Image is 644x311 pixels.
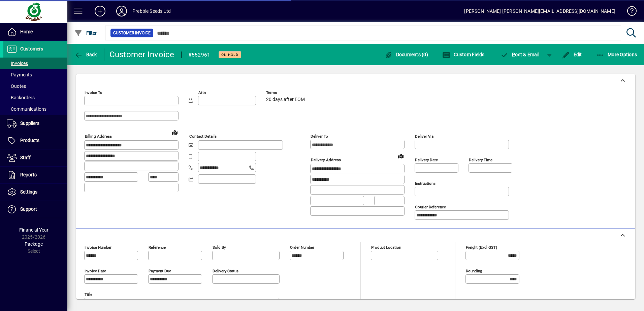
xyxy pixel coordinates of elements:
[198,90,206,95] mat-label: Attn
[109,49,174,60] div: Customer Invoice
[111,5,132,17] button: Profile
[3,80,67,92] a: Quotes
[596,52,637,57] span: More Options
[7,95,35,100] span: Backorders
[594,48,639,61] button: More Options
[560,48,584,61] button: Edit
[3,201,67,218] a: Support
[466,269,482,273] mat-label: Rounding
[266,91,307,95] span: Terms
[3,103,67,115] a: Communications
[85,292,92,297] mat-label: Title
[149,245,166,250] mat-label: Reference
[7,83,26,89] span: Quotes
[3,115,67,132] a: Suppliers
[85,269,106,273] mat-label: Invoice date
[3,24,67,40] a: Home
[20,155,31,160] span: Staff
[20,46,43,51] span: Customers
[395,150,406,161] a: View on map
[221,53,238,57] span: On hold
[149,269,171,273] mat-label: Payment due
[113,30,151,36] span: Customer Invoice
[85,245,111,250] mat-label: Invoice number
[311,134,328,139] mat-label: Deliver To
[20,138,39,143] span: Products
[73,27,99,39] button: Filter
[67,48,104,61] app-page-header-button: Back
[3,132,67,149] a: Products
[266,97,305,102] span: 20 days after EOM
[7,61,28,66] span: Invoices
[384,52,428,57] span: Documents (0)
[415,158,438,162] mat-label: Delivery date
[85,90,102,95] mat-label: Invoice To
[3,58,67,69] a: Invoices
[415,134,433,139] mat-label: Deliver via
[3,92,67,103] a: Backorders
[441,48,486,61] button: Custom Fields
[20,120,39,126] span: Suppliers
[512,52,515,57] span: P
[469,158,492,162] mat-label: Delivery time
[3,184,67,201] a: Settings
[3,69,67,80] a: Payments
[464,6,615,16] div: [PERSON_NAME] [PERSON_NAME][EMAIL_ADDRESS][DOMAIN_NAME]
[188,49,211,60] div: #552961
[89,5,111,17] button: Add
[371,245,401,250] mat-label: Product location
[74,30,97,36] span: Filter
[415,205,446,209] mat-label: Courier Reference
[3,167,67,183] a: Reports
[213,269,238,273] mat-label: Delivery status
[19,227,49,233] span: Financial Year
[562,52,582,57] span: Edit
[383,48,430,61] button: Documents (0)
[169,127,180,138] a: View on map
[497,48,543,61] button: Post & Email
[20,206,37,212] span: Support
[20,172,37,177] span: Reports
[7,72,32,77] span: Payments
[213,245,226,250] mat-label: Sold by
[74,52,97,57] span: Back
[622,1,636,23] a: Knowledge Base
[73,48,99,61] button: Back
[3,149,67,166] a: Staff
[7,106,46,112] span: Communications
[25,241,43,247] span: Package
[466,245,497,250] mat-label: Freight (excl GST)
[442,52,485,57] span: Custom Fields
[20,189,37,195] span: Settings
[20,29,33,34] span: Home
[290,245,314,250] mat-label: Order number
[501,52,540,57] span: ost & Email
[415,181,436,186] mat-label: Instructions
[132,6,171,16] div: Prebble Seeds Ltd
